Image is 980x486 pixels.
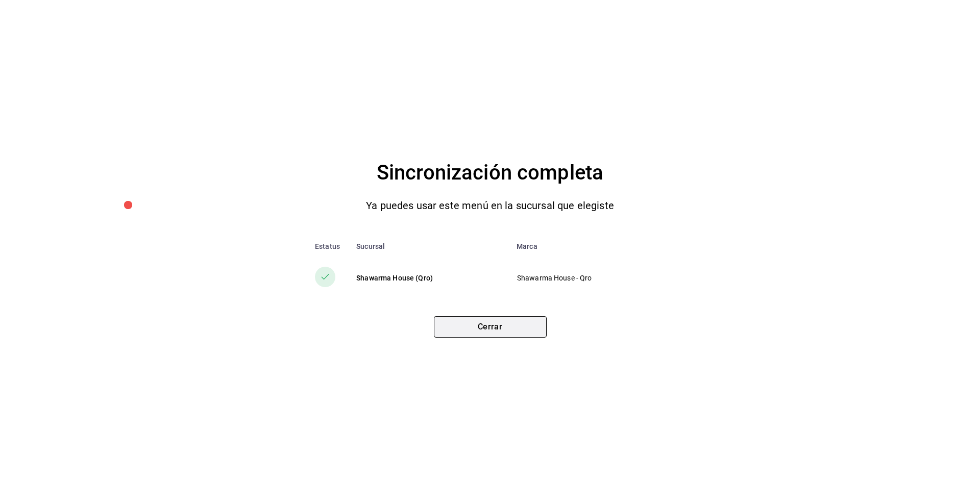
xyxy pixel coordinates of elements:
p: Shawarma House - Qro [517,273,665,284]
h4: Sincronización completa [377,157,603,189]
th: Marca [508,234,681,259]
div: Shawarma House (Qro) [356,273,500,283]
button: Cerrar [434,316,547,338]
th: Sucursal [348,234,508,259]
th: Estatus [299,234,348,259]
p: Ya puedes usar este menú en la sucursal que elegiste [366,197,614,214]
